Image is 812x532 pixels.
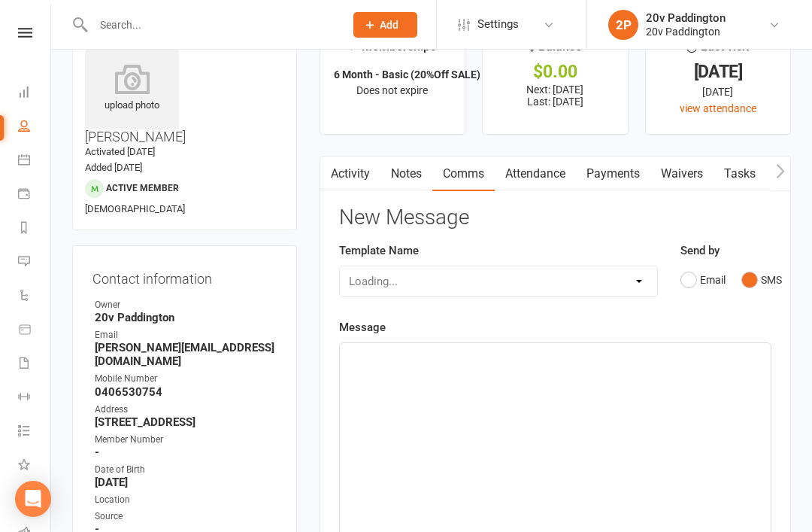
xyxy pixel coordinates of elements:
button: Email [680,266,726,294]
span: Active member [106,183,179,193]
span: Settings [477,8,519,41]
a: What's New [18,449,52,483]
div: $ Balance [529,37,582,64]
div: Last visit [686,37,749,64]
h3: Contact information [92,266,277,287]
a: Notes [380,157,432,191]
div: 2P [608,10,638,40]
h3: [PERSON_NAME] [85,35,284,144]
div: 20v Paddington [646,11,726,25]
div: [DATE] [659,84,777,100]
div: Memberships [348,37,436,65]
p: Next: [DATE] Last: [DATE] [496,84,614,108]
label: Template Name [339,242,419,260]
div: Open Intercom Messenger [15,481,51,517]
div: Source [95,509,277,524]
button: Add [353,12,417,38]
strong: - [95,445,277,459]
a: Payments [18,178,52,212]
a: Activity [320,157,380,191]
div: Address [95,403,277,417]
a: Tasks [714,157,766,191]
button: SMS [741,266,782,294]
a: Calendar [18,144,52,178]
span: Add [380,19,398,31]
h3: New Message [339,206,771,230]
div: $0.00 [496,64,614,80]
a: Payments [576,157,650,191]
a: Reports [18,212,52,246]
div: Location [95,493,277,507]
label: Message [339,318,386,336]
div: Date of Birth [95,463,277,477]
a: view attendance [680,102,756,114]
div: [DATE] [659,64,777,80]
time: Activated [DATE] [85,146,155,157]
strong: [STREET_ADDRESS] [95,415,277,429]
input: Search... [89,14,334,35]
div: Mobile Number [95,372,277,386]
a: Dashboard [18,77,52,111]
a: People [18,111,52,144]
strong: 0406530754 [95,385,277,399]
strong: 20v Paddington [95,311,277,324]
strong: [DATE] [95,476,277,489]
a: Waivers [650,157,714,191]
a: Comms [432,157,495,191]
strong: 6 Month - Basic (20%Off SALE) [334,68,480,81]
div: Member Number [95,433,277,447]
i: ✓ [348,40,358,54]
strong: [PERSON_NAME][EMAIL_ADDRESS][DOMAIN_NAME] [95,341,277,368]
span: Does not expire [356,84,428,96]
div: upload photo [85,64,179,114]
a: Attendance [495,157,576,191]
div: Email [95,328,277,342]
span: [DEMOGRAPHIC_DATA] [85,203,185,214]
div: Owner [95,298,277,312]
time: Added [DATE] [85,162,142,173]
a: Product Sales [18,314,52,348]
label: Send by [680,242,720,260]
div: 20v Paddington [646,25,726,38]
